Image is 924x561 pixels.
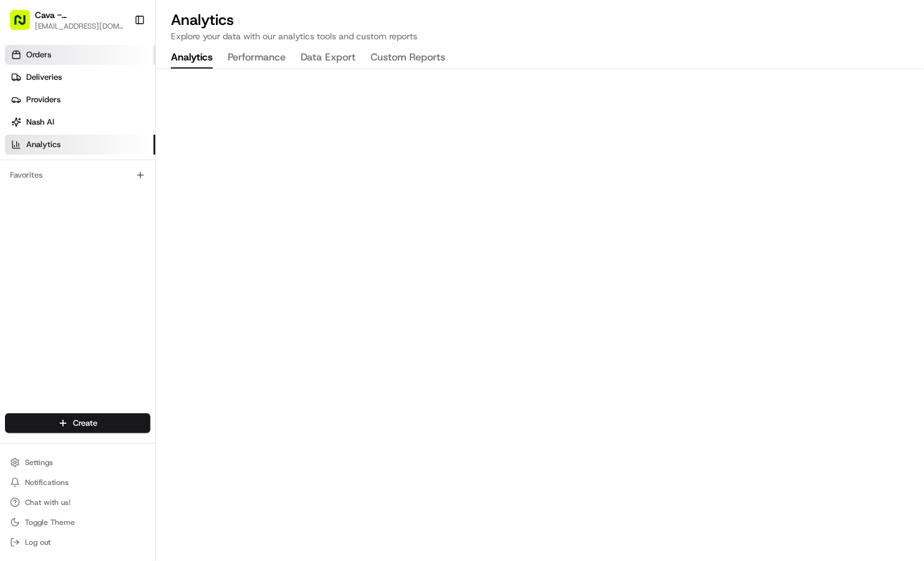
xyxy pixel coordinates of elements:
button: Log out [5,534,150,551]
button: [EMAIL_ADDRESS][DOMAIN_NAME] [35,21,124,31]
button: Create [5,413,150,433]
a: Analytics [5,135,155,155]
span: Create [73,418,97,429]
a: Providers [5,90,155,110]
button: Custom Reports [371,47,445,69]
button: Performance [228,47,286,69]
a: Orders [5,45,155,65]
button: Notifications [5,474,150,491]
button: Toggle Theme [5,514,150,531]
button: Analytics [171,47,213,69]
p: Explore your data with our analytics tools and custom reports [171,30,909,42]
span: Analytics [26,139,61,150]
span: Nash AI [26,117,54,128]
span: Chat with us! [25,497,71,507]
button: Settings [5,454,150,471]
span: Providers [26,94,61,105]
a: Deliveries [5,67,155,87]
a: Nash AI [5,112,155,132]
button: Cava - [PERSON_NAME][GEOGRAPHIC_DATA][EMAIL_ADDRESS][DOMAIN_NAME] [5,5,129,35]
span: Deliveries [26,72,62,83]
span: Log out [25,537,51,547]
iframe: Analytics [156,69,924,561]
button: Cava - [PERSON_NAME][GEOGRAPHIC_DATA] [35,9,124,21]
button: Chat with us! [5,494,150,511]
span: Toggle Theme [25,517,75,527]
button: Data Export [301,47,356,69]
span: Settings [25,458,53,467]
span: Notifications [25,477,69,487]
span: Orders [26,49,51,60]
h2: Analytics [171,10,909,30]
div: Favorites [5,165,150,185]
